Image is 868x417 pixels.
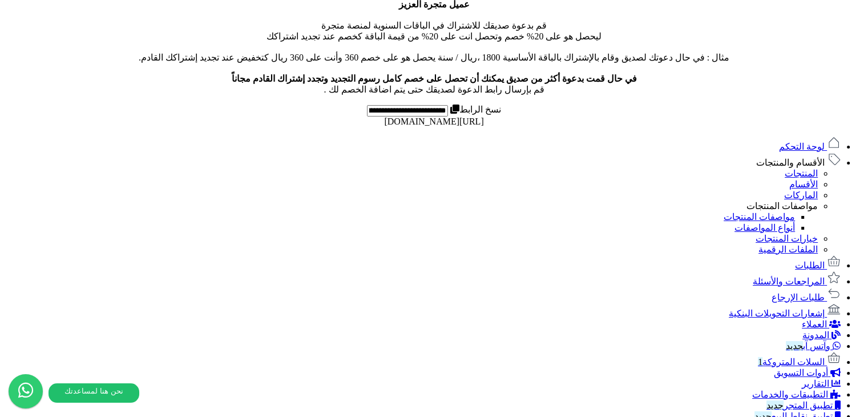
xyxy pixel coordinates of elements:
[752,390,828,399] span: التطبيقات والخدمات
[729,308,841,318] a: إشعارات التحويلات البنكية
[786,341,841,351] a: وآتس آبجديد
[772,292,841,302] a: طلبات الإرجاع
[232,74,637,83] b: في حال قمت بدعوة أكثر من صديق يمكنك أن تحصل على خصم كامل رسوم التجديد وتجدد إشتراك القادم مجاناً
[729,308,825,318] span: إشعارات التحويلات البنكية
[789,179,818,189] a: الأقسام
[756,234,818,243] a: خيارات المنتجات
[766,400,784,410] span: جديد
[753,276,825,286] span: المراجعات والأسئلة
[795,260,825,270] span: الطلبات
[795,260,841,270] a: الطلبات
[756,158,825,167] span: الأقسام والمنتجات
[724,212,795,222] a: مواصفات المنتجات
[779,142,841,151] a: لوحة التحكم
[746,201,818,211] a: مواصفات المنتجات
[774,368,841,378] a: أدوات التسويق
[785,169,818,178] a: المنتجات
[753,276,841,286] a: المراجعات والأسئلة
[784,190,818,200] a: الماركات
[772,292,825,302] span: طلبات الإرجاع
[802,319,841,329] a: العملاء
[774,368,828,378] span: أدوات التسويق
[448,105,501,114] label: نسخ الرابط
[802,379,841,388] a: التقارير
[766,400,833,410] span: تطبيق المتجر
[802,319,827,329] span: العملاء
[786,341,803,351] span: جديد
[758,244,818,254] a: الملفات الرقمية
[758,357,825,367] span: السلات المتروكة
[802,379,829,388] span: التقارير
[779,142,825,151] span: لوحة التحكم
[734,223,795,232] a: أنواع المواصفات
[766,400,841,410] a: تطبيق المتجرجديد
[802,330,841,340] a: المدونة
[786,341,830,351] span: وآتس آب
[758,357,841,367] a: السلات المتروكة1
[802,330,829,340] span: المدونة
[758,357,762,367] span: 1
[5,117,863,127] div: [URL][DOMAIN_NAME]
[752,390,841,399] a: التطبيقات والخدمات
